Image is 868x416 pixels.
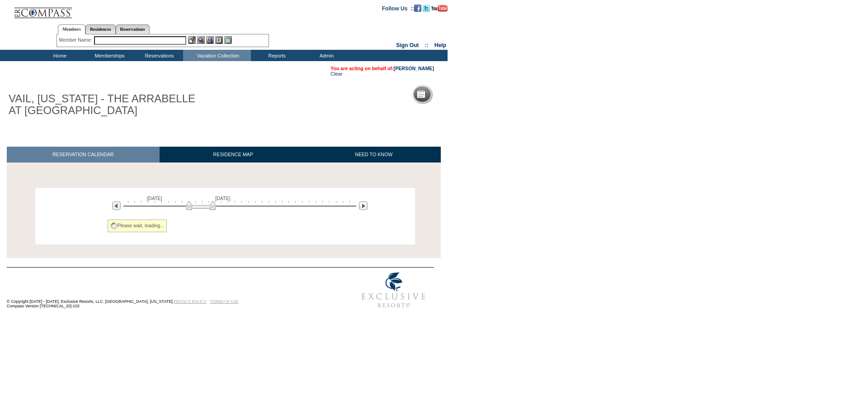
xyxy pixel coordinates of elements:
[206,36,214,44] img: Impersonate
[188,36,196,44] img: b_edit.gif
[429,91,498,97] h5: Reservation Calendar
[183,50,251,61] td: Vacation Collection
[353,268,434,313] img: Exclusive Resorts
[431,5,448,12] img: Subscribe to our YouTube Channel
[160,147,307,163] a: RESIDENCE MAP
[431,5,448,10] a: Subscribe to our YouTube Channel
[423,5,430,12] img: Follow us on Twitter
[110,222,118,230] img: spinner2.gif
[394,66,434,71] a: [PERSON_NAME]
[108,220,167,232] div: Please wait, loading...
[7,147,160,163] a: RESERVATION CALENDAR
[224,36,232,44] img: b_calculator.gif
[423,5,430,10] a: Follow us on Twitter
[301,50,350,61] td: Admin
[434,42,446,48] a: Help
[85,24,116,34] a: Residences
[307,147,441,163] a: NEED TO KNOW
[359,201,368,210] img: Next
[174,299,207,304] a: PRIVACY POLICY
[210,299,239,304] a: TERMS OF USE
[112,201,121,210] img: Previous
[396,42,419,48] a: Sign Out
[116,24,150,34] a: Reservations
[197,36,205,44] img: View
[7,91,209,119] h1: VAIL, [US_STATE] - THE ARRABELLE AT [GEOGRAPHIC_DATA]
[84,50,133,61] td: Memberships
[133,50,183,61] td: Reservations
[215,196,231,201] span: [DATE]
[425,42,429,48] span: ::
[147,196,162,201] span: [DATE]
[382,5,414,12] td: Follow Us ::
[7,268,323,313] td: © Copyright [DATE] - [DATE]. Exclusive Resorts, LLC. [GEOGRAPHIC_DATA], [US_STATE]. Compass Versi...
[34,50,84,61] td: Home
[215,36,223,44] img: Reservations
[330,71,342,77] a: Clear
[414,5,421,12] img: Become our fan on Facebook
[251,50,301,61] td: Reports
[414,5,421,10] a: Become our fan on Facebook
[58,24,85,34] a: Members
[330,66,434,71] span: You are acting on behalf of:
[59,36,94,44] div: Member Name:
